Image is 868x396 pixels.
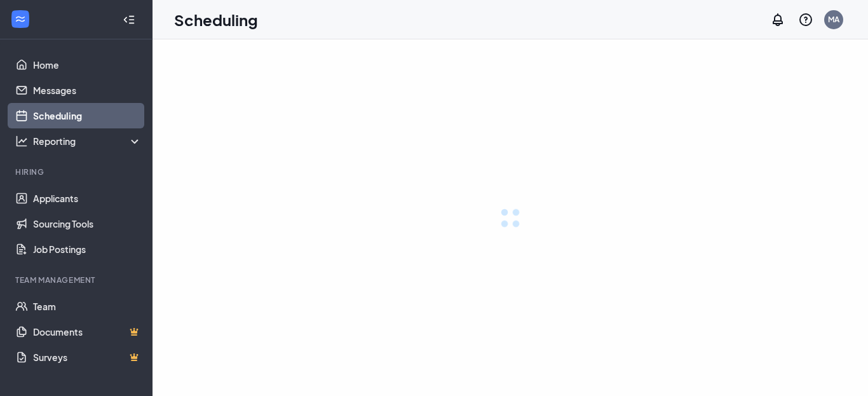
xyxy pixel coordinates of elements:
[33,236,142,262] a: Job Postings
[15,167,139,177] div: Hiring
[15,135,28,147] svg: Analysis
[33,345,142,370] a: SurveysCrown
[15,275,139,285] div: Team Management
[33,78,142,103] a: Messages
[33,211,142,236] a: Sourcing Tools
[33,135,142,147] div: Reporting
[14,13,27,25] svg: WorkstreamLogo
[828,14,839,25] div: MA
[33,186,142,211] a: Applicants
[770,12,785,27] svg: Notifications
[33,294,142,319] a: Team
[123,13,135,26] svg: Collapse
[33,319,142,345] a: DocumentsCrown
[798,12,813,27] svg: QuestionInfo
[33,52,142,78] a: Home
[174,9,258,31] h1: Scheduling
[33,103,142,128] a: Scheduling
